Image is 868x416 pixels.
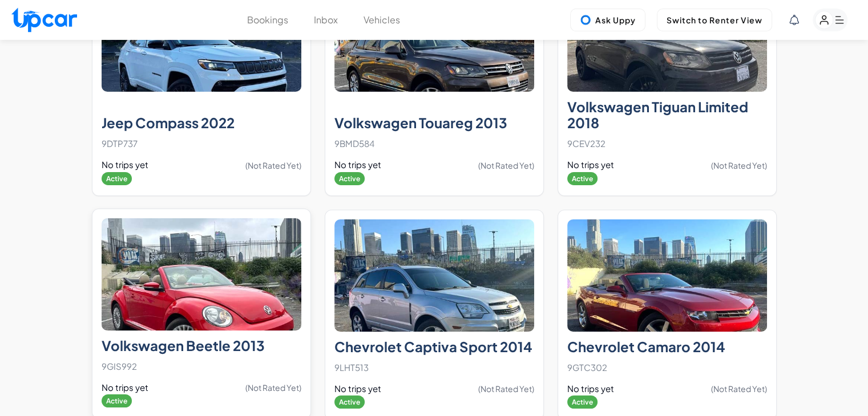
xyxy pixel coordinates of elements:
[102,394,132,407] span: Active
[567,99,767,132] h2: Volkswagen Tiguan Limited 2018
[334,395,365,409] span: Active
[334,360,534,376] p: 9LHT513
[567,219,767,332] img: Chevrolet Camaro 2014
[102,218,301,331] img: Volkswagen Beetle 2013
[102,172,132,185] span: Active
[334,338,534,355] h2: Chevrolet Captiva Sport 2014
[478,160,534,171] span: (Not Rated Yet)
[711,383,767,394] span: (Not Rated Yet)
[567,158,614,172] span: No trips yet
[245,382,301,393] span: (Not Rated Yet)
[102,358,301,374] p: 9GIS992
[102,136,301,152] p: 9DTP737
[334,136,534,152] p: 9BMD584
[567,172,597,185] span: Active
[334,219,534,332] img: Chevrolet Captiva Sport 2014
[334,158,381,172] span: No trips yet
[567,360,767,376] p: 9GTC302
[567,338,767,355] h2: Chevrolet Camaro 2014
[314,13,338,27] button: Inbox
[11,7,77,32] img: Upcar Logo
[102,158,148,172] span: No trips yet
[102,381,148,394] span: No trips yet
[789,15,799,25] div: View Notifications
[334,115,534,131] h2: Volkswagen Touareg 2013
[567,136,767,152] p: 9CEV232
[102,337,301,354] h2: Volkswagen Beetle 2013
[570,9,645,31] button: Ask Uppy
[364,13,400,27] button: Vehicles
[102,115,301,131] h2: Jeep Compass 2022
[711,160,767,171] span: (Not Rated Yet)
[657,9,772,31] button: Switch to Renter View
[334,382,381,395] span: No trips yet
[478,383,534,394] span: (Not Rated Yet)
[580,14,591,26] img: Uppy
[567,382,614,395] span: No trips yet
[247,13,288,27] button: Bookings
[567,395,597,409] span: Active
[334,172,365,185] span: Active
[245,160,301,171] span: (Not Rated Yet)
